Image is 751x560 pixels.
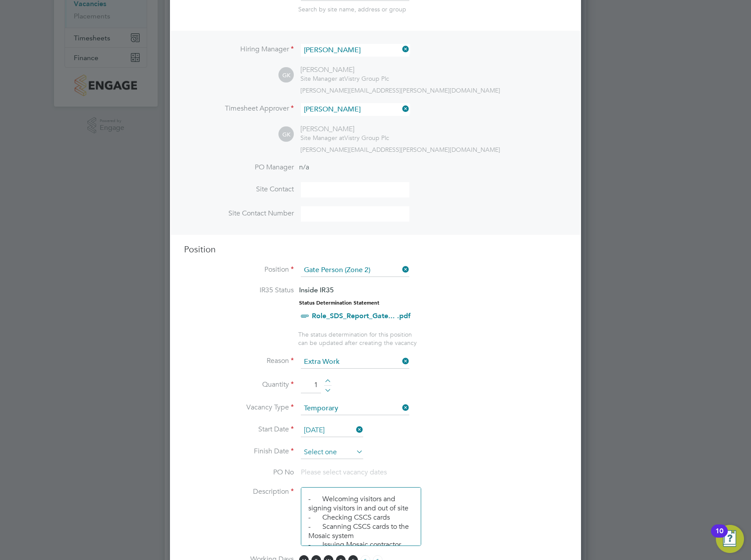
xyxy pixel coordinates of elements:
[300,75,389,83] div: Vistry Group Plc
[184,209,294,218] label: Site Contact Number
[299,300,379,306] strong: Status Determination Statement
[184,487,294,496] label: Description
[299,286,334,294] span: Inside IR35
[184,356,294,366] label: Reason
[301,402,409,415] input: Select one
[301,44,409,57] input: Search for...
[184,104,294,113] label: Timesheet Approver
[301,468,387,477] span: Please select vacancy dates
[184,45,294,54] label: Hiring Manager
[301,355,409,369] input: Select one
[184,468,294,477] label: PO No
[301,424,363,437] input: Select one
[299,163,309,172] span: n/a
[300,134,389,142] div: Vistry Group Plc
[298,330,417,346] span: The status determination for this position can be updated after creating the vacancy
[301,264,409,277] input: Search for...
[312,312,411,320] a: Role_SDS_Report_Gate... .pdf
[300,146,500,154] span: [PERSON_NAME][EMAIL_ADDRESS][PERSON_NAME][DOMAIN_NAME]
[184,425,294,434] label: Start Date
[184,286,294,295] label: IR35 Status
[301,446,363,459] input: Select one
[278,127,294,142] span: GK
[278,68,294,83] span: GK
[300,65,389,75] div: [PERSON_NAME]
[184,163,294,172] label: PO Manager
[301,103,409,116] input: Search for...
[184,185,294,194] label: Site Contact
[298,5,406,13] span: Search by site name, address or group
[300,75,344,83] span: Site Manager at
[300,86,500,94] span: [PERSON_NAME][EMAIL_ADDRESS][PERSON_NAME][DOMAIN_NAME]
[300,134,344,142] span: Site Manager at
[184,265,294,274] label: Position
[184,244,567,255] h3: Position
[716,525,744,553] button: Open Resource Center, 10 new notifications
[184,447,294,456] label: Finish Date
[184,380,294,389] label: Quantity
[715,531,723,542] div: 10
[184,403,294,412] label: Vacancy Type
[300,125,389,134] div: [PERSON_NAME]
